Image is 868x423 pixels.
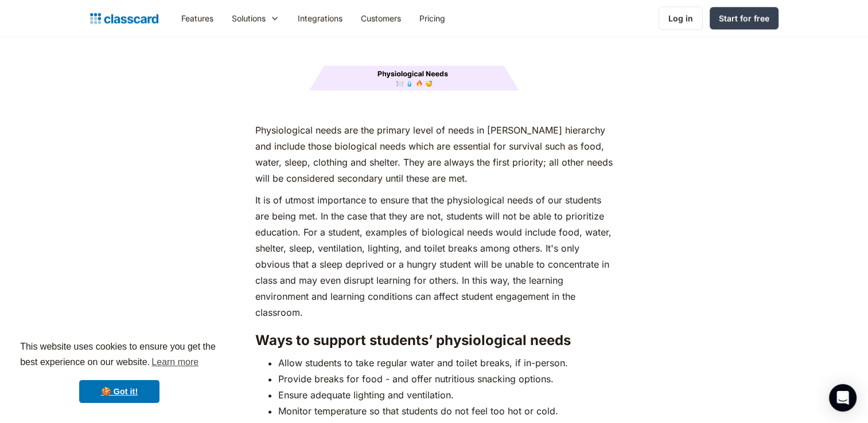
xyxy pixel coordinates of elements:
[719,12,769,24] div: Start for free
[710,7,779,29] a: Start for free
[352,5,410,31] a: Customers
[668,12,693,24] div: Log in
[223,5,289,31] div: Solutions
[232,12,266,24] div: Solutions
[172,5,223,31] a: Features
[289,5,352,31] a: Integrations
[410,5,454,31] a: Pricing
[278,355,613,371] li: Allow students to take regular water and toilet breaks, if in-person.
[20,340,219,371] span: This website uses cookies to ensure you get the best experience on our website.
[9,329,229,414] div: cookieconsent
[829,384,857,412] div: Open Intercom Messenger
[150,354,200,371] a: learn more about cookies
[278,387,613,403] li: Ensure adequate lighting and ventilation.
[79,380,159,403] a: dismiss cookie message
[90,10,158,26] a: home
[278,403,613,419] li: Monitor temperature so that students do not feel too hot or cold.
[255,122,613,186] p: Physiological needs are the primary level of needs in [PERSON_NAME] hierarchy and include those b...
[255,332,613,349] h3: Ways to support students’ physiological needs
[659,6,703,30] a: Log in
[255,100,613,116] p: ‍
[255,192,613,320] p: It is of utmost importance to ensure that the physiological needs of our students are being met. ...
[278,371,613,387] li: Provide breaks for food - and offer nutritious snacking options.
